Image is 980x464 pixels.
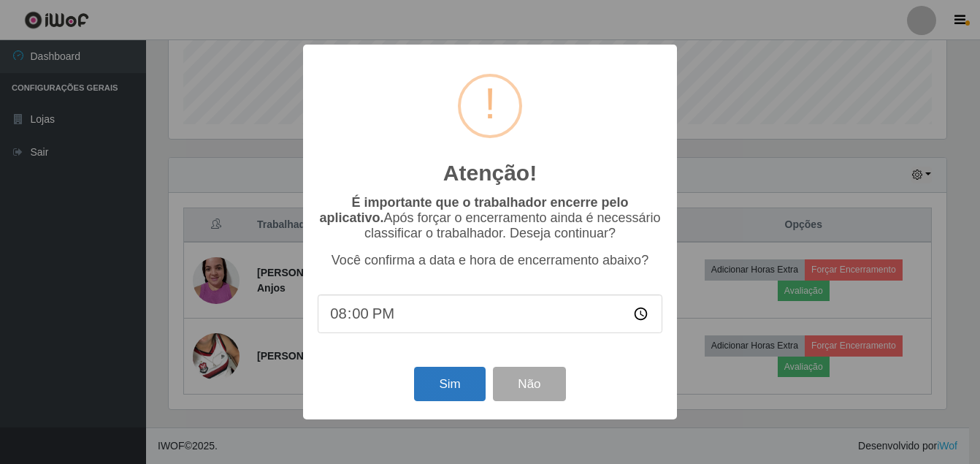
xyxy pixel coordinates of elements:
[318,253,662,268] p: Você confirma a data e hora de encerramento abaixo?
[318,195,662,241] p: Após forçar o encerramento ainda é necessário classificar o trabalhador. Deseja continuar?
[414,367,485,401] button: Sim
[443,160,537,186] h2: Atenção!
[319,195,628,225] b: É importante que o trabalhador encerre pelo aplicativo.
[493,367,565,401] button: Não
